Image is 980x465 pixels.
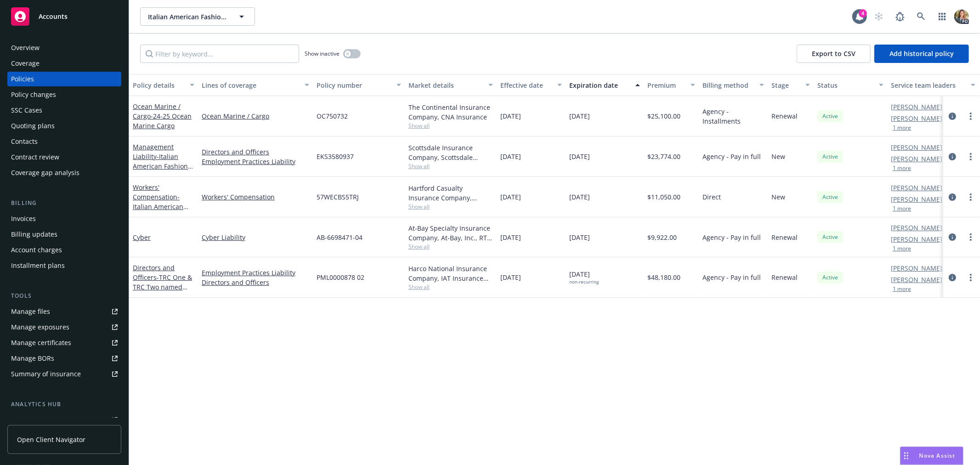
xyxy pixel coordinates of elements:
[133,102,192,130] a: Ocean Marine / Cargo
[891,113,942,123] a: [PERSON_NAME]
[7,150,121,164] a: Contract review
[202,192,309,202] a: Workers' Compensation
[901,447,912,465] div: Drag to move
[821,153,839,161] span: Active
[7,320,121,335] a: Manage exposures
[702,107,764,126] span: Agency - Installments
[947,111,958,122] a: circleInformation
[821,273,839,282] span: Active
[11,134,38,149] div: Contacts
[39,13,68,20] span: Accounts
[870,7,888,26] a: Start snowing
[11,40,40,55] div: Overview
[699,74,768,96] button: Billing method
[202,80,299,90] div: Lines of coverage
[500,152,521,161] span: [DATE]
[891,275,942,284] a: [PERSON_NAME]
[11,351,54,366] div: Manage BORs
[891,183,942,193] a: [PERSON_NAME]
[408,264,493,283] div: Harco National Insurance Company, IAT Insurance Group, RT Specialty Insurance Services, LLC (RSG ...
[821,193,839,201] span: Active
[133,273,192,301] span: - TRC One & TRC Two named entities
[702,232,761,242] span: Agency - Pay in full
[569,279,599,285] div: non-recurring
[133,263,192,301] a: Directors and Officers
[133,183,190,221] a: Workers' Compensation
[133,193,190,221] span: - Italian American Fashion Group WC
[11,87,56,102] div: Policy changes
[202,147,309,157] a: Directors and Officers
[702,80,754,90] div: Billing method
[817,80,873,90] div: Status
[133,233,151,242] a: Cyber
[891,80,965,90] div: Service team leaders
[947,151,958,162] a: circleInformation
[500,232,521,242] span: [DATE]
[965,192,976,203] a: more
[900,447,963,465] button: Nova Assist
[889,49,954,58] span: Add historical policy
[11,413,87,427] div: Loss summary generator
[954,9,969,24] img: photo
[11,72,34,86] div: Policies
[11,56,40,71] div: Coverage
[771,192,785,202] span: New
[129,74,198,96] button: Policy details
[965,151,976,162] a: more
[644,74,699,96] button: Premium
[891,223,942,232] a: [PERSON_NAME]
[7,400,121,409] div: Analytics hub
[821,233,839,241] span: Active
[887,74,979,96] button: Service team leaders
[11,367,81,381] div: Summary of insurance
[569,269,599,285] span: [DATE]
[812,49,855,58] span: Export to CSV
[893,125,911,130] button: 1 more
[933,7,952,26] a: Switch app
[912,7,930,26] a: Search
[7,413,121,427] a: Loss summary generator
[202,232,309,242] a: Cyber Liability
[7,198,121,208] div: Billing
[891,102,942,112] a: [PERSON_NAME]
[7,72,121,86] a: Policies
[771,80,800,90] div: Stage
[408,243,493,250] span: Show all
[408,283,493,291] span: Show all
[317,152,354,161] span: EKS3580937
[569,111,590,121] span: [DATE]
[500,272,521,282] span: [DATE]
[408,122,493,130] span: Show all
[202,278,309,287] a: Directors and Officers
[317,111,348,121] span: OC750732
[317,192,359,202] span: 57WECBS5TRJ
[7,258,121,273] a: Installment plans
[7,40,121,55] a: Overview
[771,232,798,242] span: Renewal
[408,102,493,122] div: The Continental Insurance Company, CNA Insurance
[148,12,227,22] span: Italian American Fashion Group, LLC
[313,74,405,96] button: Policy number
[965,272,976,283] a: more
[317,232,363,242] span: AB-6698471-04
[202,111,309,121] a: Ocean Marine / Cargo
[408,162,493,170] span: Show all
[891,154,942,164] a: [PERSON_NAME]
[408,80,483,90] div: Market details
[11,211,36,226] div: Invoices
[17,435,85,444] span: Open Client Navigator
[891,234,942,244] a: [PERSON_NAME]
[7,351,121,366] a: Manage BORs
[140,7,255,26] button: Italian American Fashion Group, LLC
[11,119,55,133] div: Quoting plans
[202,268,309,278] a: Employment Practices Liability
[768,74,814,96] button: Stage
[7,119,121,133] a: Quoting plans
[7,87,121,102] a: Policy changes
[198,74,313,96] button: Lines of coverage
[7,165,121,180] a: Coverage gap analysis
[133,152,193,180] span: - Italian American Fashion Group
[405,74,497,96] button: Market details
[891,7,909,26] a: Report a Bug
[647,272,680,282] span: $48,180.00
